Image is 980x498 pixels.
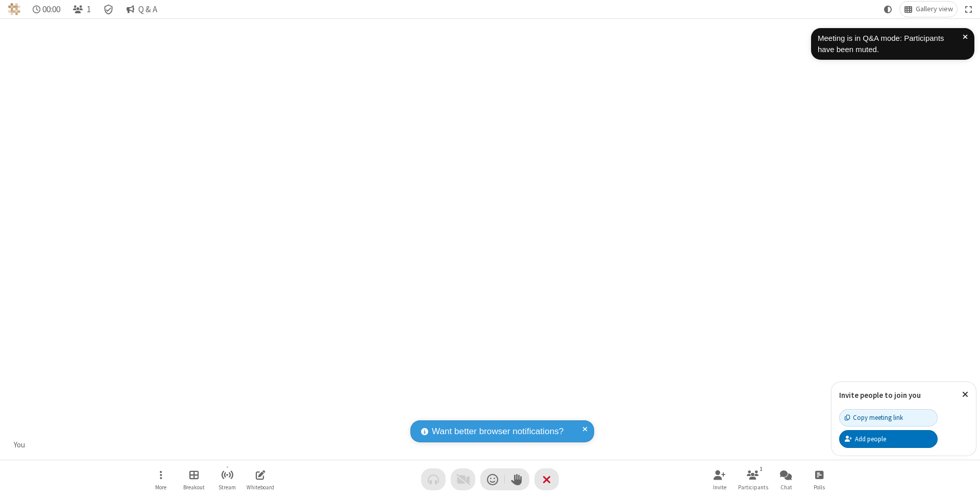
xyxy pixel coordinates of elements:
span: 1 [87,5,91,14]
span: Participants [738,484,768,490]
span: Q & A [138,5,157,14]
span: Invite [713,484,726,490]
button: Raise hand [505,468,529,490]
button: Close popover [954,382,976,407]
img: QA Selenium DO NOT DELETE OR CHANGE [8,3,20,15]
button: Using system theme [880,2,896,17]
button: Open participant list [738,465,768,494]
div: You [10,439,29,451]
div: Timer [29,2,65,17]
div: Meeting is in Q&A mode: Participants have been muted. [818,33,963,56]
button: Manage Breakout Rooms [179,465,209,494]
button: Audio problem - check your Internet connection or call by phone [421,468,446,490]
button: Change layout [900,2,957,17]
span: Want better browser notifications? [432,425,563,438]
button: Fullscreen [961,2,976,17]
button: Add people [839,430,938,447]
span: Stream [218,484,236,490]
button: Open poll [804,465,835,494]
span: 00:00 [42,5,60,14]
span: Polls [814,484,825,490]
button: End or leave meeting [534,468,559,490]
button: Send a reaction [480,468,505,490]
span: Gallery view [916,5,953,13]
button: Start streaming [212,465,242,494]
button: Open shared whiteboard [245,465,276,494]
span: Chat [780,484,792,490]
span: Whiteboard [247,484,274,490]
button: Video [451,468,475,490]
label: Invite people to join you [839,390,921,400]
div: Meeting details Encryption enabled [99,2,118,17]
button: Open menu [145,465,176,494]
button: Q & A [122,2,161,17]
button: Copy meeting link [839,409,938,426]
div: 1 [757,464,766,473]
div: Copy meeting link [845,413,903,422]
span: Breakout [183,484,205,490]
span: More [155,484,166,490]
button: Invite participants (⌘+Shift+I) [704,465,735,494]
button: Open participant list [68,2,95,17]
button: Open chat [771,465,801,494]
